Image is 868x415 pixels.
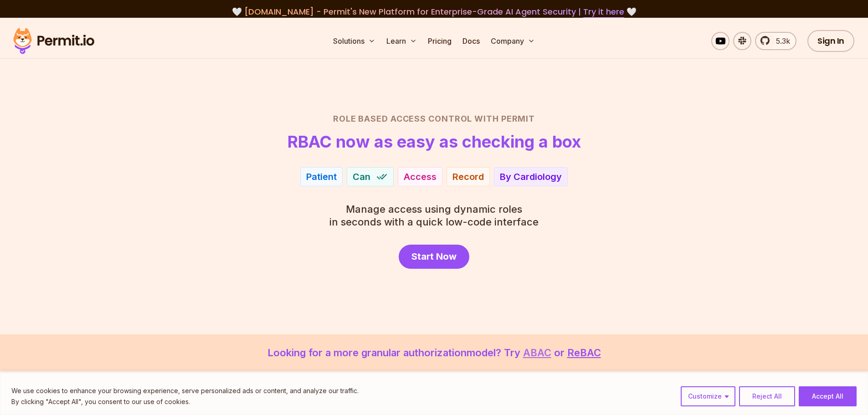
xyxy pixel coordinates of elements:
[487,32,539,50] button: Company
[288,133,581,151] h1: RBAC now as easy as checking a box
[11,396,359,407] p: By clicking "Accept All", you consent to our use of cookies.
[523,347,551,359] a: ABAC
[474,113,535,125] span: with Permit
[500,170,562,183] div: By Cardiology
[404,170,437,183] div: Access
[807,30,854,52] a: Sign In
[383,32,421,50] button: Learn
[583,6,624,18] a: Try it here
[329,203,539,228] p: in seconds with a quick low-code interface
[755,32,796,50] a: 5.3k
[11,385,359,396] p: We use cookies to enhance your browsing experience, serve personalized ads or content, and analyz...
[567,347,601,359] a: ReBAC
[411,250,457,263] span: Start Now
[399,245,469,269] a: Start Now
[424,32,455,50] a: Pricing
[739,386,795,406] button: Reject All
[353,170,370,183] span: Can
[770,36,790,46] span: 5.3k
[799,386,857,406] button: Accept All
[306,170,337,183] div: Patient
[459,32,483,50] a: Docs
[329,203,539,215] span: Manage access using dynamic roles
[115,113,753,125] h2: Role Based Access Control
[9,26,98,56] img: Permit logo
[22,5,846,18] div: 🤍 🤍
[452,170,484,183] div: Record
[681,386,735,406] button: Customize
[22,345,846,360] p: Looking for a more granular authorization model? Try or
[244,6,624,17] span: [DOMAIN_NAME] - Permit's New Platform for Enterprise-Grade AI Agent Security |
[329,32,379,50] button: Solutions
